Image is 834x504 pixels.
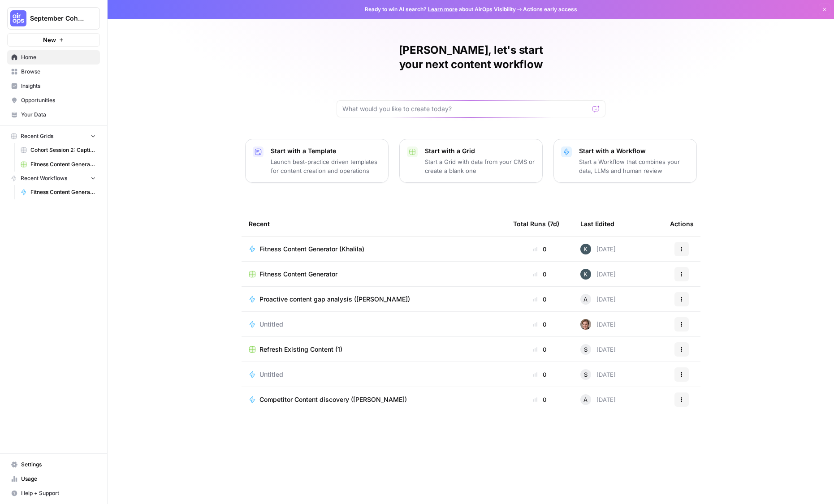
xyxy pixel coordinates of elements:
button: New [7,33,100,47]
span: S [584,345,588,354]
span: Untitled [259,320,283,329]
span: A [583,395,588,404]
div: [DATE] [580,369,616,380]
span: Proactive content gap analysis ([PERSON_NAME]) [259,295,410,304]
p: Start with a Template [271,146,381,155]
span: September Cohort [30,14,84,23]
span: Ready to win AI search? about AirOps Visibility [365,5,516,13]
span: Insights [21,82,96,90]
a: Fitness Content Generator (Khalila) [249,245,499,254]
p: Start with a Grid [425,146,535,155]
a: Untitled [249,370,499,379]
button: Start with a WorkflowStart a Workflow that combines your data, LLMs and human review [553,139,697,183]
span: Usage [21,475,96,483]
span: Browse [21,68,96,76]
span: Competitor Content discovery ([PERSON_NAME]) [259,395,407,404]
a: Browse [7,65,100,79]
a: Refresh Existing Content (1) [249,345,499,354]
div: [DATE] [580,244,616,254]
button: Workspace: September Cohort [7,7,100,30]
a: Fitness Content Generator [17,157,100,172]
span: Opportunities [21,96,96,104]
img: wnnsdyqcbyll0xvaac1xmfh8kzbf [580,269,591,280]
span: Fitness Content Generator (Khalila) [30,188,96,196]
p: Start a Workflow that combines your data, LLMs and human review [579,157,689,175]
a: Learn more [428,6,458,13]
div: 0 [513,320,566,329]
a: Cohort Session 2: Caption Generation Grid [17,143,100,157]
div: [DATE] [580,269,616,280]
button: Start with a GridStart a Grid with data from your CMS or create a blank one [399,139,543,183]
div: [DATE] [580,294,616,305]
img: September Cohort Logo [10,10,26,26]
a: Fitness Content Generator [249,270,499,279]
span: Actions early access [523,5,577,13]
div: Last Edited [580,211,614,236]
input: What would you like to create today? [342,104,589,113]
span: Untitled [259,370,283,379]
span: Help + Support [21,489,96,497]
div: 0 [513,370,566,379]
span: Fitness Content Generator (Khalila) [259,245,364,254]
p: Launch best-practice driven templates for content creation and operations [271,157,381,175]
div: Recent [249,211,499,236]
span: S [584,370,588,379]
button: Start with a TemplateLaunch best-practice driven templates for content creation and operations [245,139,389,183]
p: Start with a Workflow [579,146,689,155]
div: 0 [513,245,566,254]
span: Recent Workflows [21,174,67,182]
div: 0 [513,395,566,404]
a: Competitor Content discovery ([PERSON_NAME]) [249,395,499,404]
span: Settings [21,461,96,469]
p: Start a Grid with data from your CMS or create a blank one [425,157,535,175]
button: Help + Support [7,486,100,500]
span: Home [21,53,96,61]
span: Cohort Session 2: Caption Generation Grid [30,146,96,154]
div: 0 [513,295,566,304]
span: Your Data [21,111,96,119]
a: Proactive content gap analysis ([PERSON_NAME]) [249,295,499,304]
img: 894gttvz9wke5ep6j4bcvijddnxm [580,319,591,330]
span: Fitness Content Generator [30,160,96,168]
div: 0 [513,345,566,354]
div: 0 [513,270,566,279]
div: [DATE] [580,319,616,330]
a: Usage [7,472,100,486]
a: Opportunities [7,93,100,108]
span: Refresh Existing Content (1) [259,345,342,354]
div: Total Runs (7d) [513,211,559,236]
a: Home [7,50,100,65]
span: New [43,35,56,44]
div: [DATE] [580,344,616,355]
button: Recent Workflows [7,172,100,185]
a: Insights [7,79,100,93]
span: Fitness Content Generator [259,270,337,279]
button: Recent Grids [7,129,100,143]
a: Fitness Content Generator (Khalila) [17,185,100,199]
a: Settings [7,457,100,472]
a: Your Data [7,108,100,122]
span: Recent Grids [21,132,53,140]
img: wnnsdyqcbyll0xvaac1xmfh8kzbf [580,244,591,254]
div: [DATE] [580,394,616,405]
span: A [583,295,588,304]
div: Actions [670,211,694,236]
a: Untitled [249,320,499,329]
h1: [PERSON_NAME], let's start your next content workflow [337,43,605,72]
